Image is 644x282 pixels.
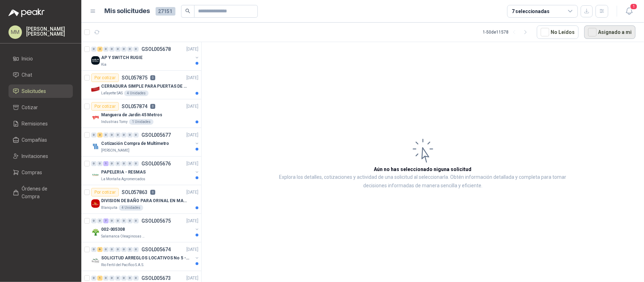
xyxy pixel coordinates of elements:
div: 0 [133,133,139,137]
div: 1 - 50 de 11578 [483,27,531,38]
div: Por cotizar [91,188,119,196]
a: 0 6 0 0 0 0 0 0 GSOL005674[DATE] Company LogoSOLICITUD ARREGLOS LOCATIVOS No 5 - PICHINDERio Fert... [91,245,200,268]
img: Company Logo [91,56,100,65]
p: [DATE] [186,189,198,196]
div: 3 [97,133,103,137]
div: 0 [103,276,109,281]
p: AP Y SWITCH RUGIE [101,54,143,61]
button: Asignado a mi [584,25,636,39]
div: 1 Unidades [129,119,153,125]
a: Chat [8,68,73,82]
div: 1 [97,276,103,281]
p: Manguera de Jardín 45 Metros [101,112,162,118]
a: Solicitudes [8,84,73,98]
h1: Mis solicitudes [105,6,150,16]
span: Solicitudes [22,87,46,95]
img: Company Logo [91,257,100,265]
span: 1 [630,3,638,10]
p: Lafayette SAS [101,90,123,96]
p: 002-005308 [101,226,125,233]
button: 1 [623,5,636,18]
p: SOL057874 [122,104,147,109]
p: DIVISION DE BAÑO PARA ORINAL EN MADERA O PLASTICA [101,198,189,204]
p: CERRADURA SIMPLE PARA PUERTAS DE VIDRIO [101,83,189,90]
div: 0 [121,218,127,223]
span: search [185,8,190,13]
span: Remisiones [22,120,48,128]
div: 0 [127,218,133,223]
a: Por cotizarSOL0578630[DATE] Company LogoDIVISION DE BAÑO PARA ORINAL EN MADERA O PLASTICABlanquit... [81,185,201,214]
p: GSOL005674 [141,247,171,252]
p: [PERSON_NAME] [101,148,129,153]
p: [DATE] [186,46,198,53]
img: Company Logo [91,113,100,122]
a: 0 2 0 0 0 0 0 0 GSOL005678[DATE] Company LogoAP Y SWITCH RUGIEKia [91,45,200,67]
p: Blanquita [101,205,117,211]
div: 0 [127,161,133,166]
span: 27151 [156,7,175,16]
div: 0 [115,161,121,166]
div: 0 [91,47,97,52]
p: GSOL005673 [141,276,171,281]
div: 0 [121,276,127,281]
div: Por cotizar [91,102,119,111]
div: 0 [133,161,139,166]
p: GSOL005676 [141,161,171,166]
p: SOLICITUD ARREGLOS LOCATIVOS No 5 - PICHINDE [101,255,189,262]
p: Cotización Compra de Multímetro [101,140,169,147]
p: Salamanca Oleaginosas SAS [101,234,146,239]
span: Chat [22,71,33,79]
p: GSOL005678 [141,47,171,52]
a: Por cotizarSOL0578740[DATE] Company LogoManguera de Jardín 45 MetrosIndustrias Tomy1 Unidades [81,99,201,128]
img: Company Logo [91,85,100,93]
div: 4 Unidades [124,90,149,96]
img: Company Logo [91,142,100,151]
div: 0 [127,47,133,52]
div: 0 [115,276,121,281]
div: 0 [133,47,139,52]
a: Compras [8,166,73,179]
p: Explora los detalles, cotizaciones y actividad de una solicitud al seleccionarla. Obtén informaci... [272,173,573,190]
p: Industrias Tomy [101,119,128,125]
div: 7 seleccionadas [512,7,550,15]
p: SOL057875 [122,75,147,80]
span: Invitaciones [22,152,48,160]
div: 0 [127,133,133,137]
a: Inicio [8,52,73,65]
div: 0 [109,133,115,137]
div: 0 [109,247,115,252]
div: 0 [103,247,109,252]
p: [DATE] [186,132,198,139]
img: Company Logo [91,228,100,236]
h3: Aún no has seleccionado niguna solicitud [374,165,472,173]
div: 0 [103,47,109,52]
span: Cotizar [22,104,38,111]
div: 0 [91,276,97,281]
div: 0 [109,47,115,52]
div: 1 [103,161,109,166]
p: 0 [150,190,155,195]
a: 0 0 1 0 0 0 0 0 GSOL005676[DATE] Company LogoPAPELERIA - RESMASLa Montaña Agromercados [91,159,200,182]
div: 0 [97,218,103,223]
a: Invitaciones [8,149,73,163]
span: Compras [22,169,42,176]
p: GSOL005675 [141,218,171,223]
span: Compañías [22,136,47,144]
div: 0 [121,47,127,52]
div: 0 [115,247,121,252]
p: [DATE] [186,218,198,224]
div: 0 [121,161,127,166]
div: 0 [103,133,109,137]
div: 0 [91,247,97,252]
p: SOL057863 [122,190,147,195]
span: Órdenes de Compra [22,185,66,200]
p: [DATE] [186,275,198,282]
p: [DATE] [186,246,198,253]
p: [PERSON_NAME] [PERSON_NAME] [26,27,73,36]
div: 0 [109,276,115,281]
a: 0 3 0 0 0 0 0 0 GSOL005677[DATE] Company LogoCotización Compra de Multímetro[PERSON_NAME] [91,131,200,153]
p: [DATE] [186,103,198,110]
div: MM [8,25,22,39]
div: 4 Unidades [119,205,143,211]
div: 0 [127,247,133,252]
